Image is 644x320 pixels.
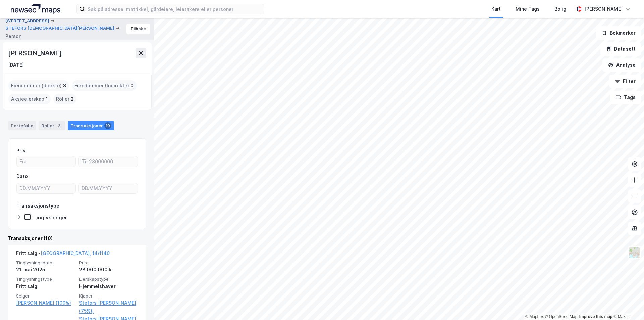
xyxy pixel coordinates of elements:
[16,249,110,260] div: Fritt salg -
[16,276,75,282] span: Tinglysningstype
[610,288,644,320] iframe: Chat Widget
[8,80,69,91] div: Eiendommer (direkte) :
[72,80,137,91] div: Eiendommer (Indirekte) :
[79,183,138,193] input: DD.MM.YYYY
[79,260,138,266] span: Pris
[491,5,501,13] div: Kart
[525,314,544,319] a: Mapbox
[8,121,36,130] div: Portefølje
[5,18,51,25] button: [STREET_ADDRESS]
[17,156,75,167] input: Fra
[71,95,74,103] span: 2
[16,147,25,155] div: Pris
[16,299,75,307] a: [PERSON_NAME] (100%)
[85,4,264,14] input: Søk på adresse, matrikkel, gårdeiere, leietakere eller personer
[8,61,24,69] div: [DATE]
[584,5,623,13] div: [PERSON_NAME]
[610,91,641,104] button: Tags
[41,250,110,256] a: [GEOGRAPHIC_DATA], 14/1140
[79,282,138,290] div: Hjemmelshaver
[16,260,75,266] span: Tinglysningsdato
[545,314,578,319] a: OpenStreetMap
[126,24,150,34] button: Tilbake
[53,94,76,104] div: Roller :
[579,314,612,319] a: Improve this map
[602,58,641,72] button: Analyse
[600,42,641,56] button: Datasett
[5,25,116,32] button: STEFORS [DEMOGRAPHIC_DATA][PERSON_NAME]
[16,293,75,299] span: Selger
[63,82,66,90] span: 3
[79,276,138,282] span: Eierskapstype
[104,122,111,129] div: 10
[56,122,62,129] div: 2
[8,48,63,58] div: [PERSON_NAME]
[46,95,48,103] span: 1
[130,82,134,90] span: 0
[79,156,138,167] input: Til 28000000
[16,266,75,274] div: 21. mai 2025
[79,299,138,315] a: Stefors [PERSON_NAME] (75%),
[11,4,60,14] img: logo.a4113a55bc3d86da70a041830d287a7e.svg
[33,214,67,221] div: Tinglysninger
[8,234,146,242] div: Transaksjoner (10)
[16,282,75,290] div: Fritt salg
[68,121,114,130] div: Transaksjoner
[5,32,21,40] div: Person
[516,5,540,13] div: Mine Tags
[79,293,138,299] span: Kjøper
[609,75,641,88] button: Filter
[79,266,138,274] div: 28 000 000 kr
[16,172,28,180] div: Dato
[17,183,75,193] input: DD.MM.YYYY
[8,94,51,104] div: Aksjeeierskap :
[39,121,65,130] div: Roller
[16,202,59,210] div: Transaksjonstype
[596,26,641,40] button: Bokmerker
[628,246,641,259] img: Z
[554,5,566,13] div: Bolig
